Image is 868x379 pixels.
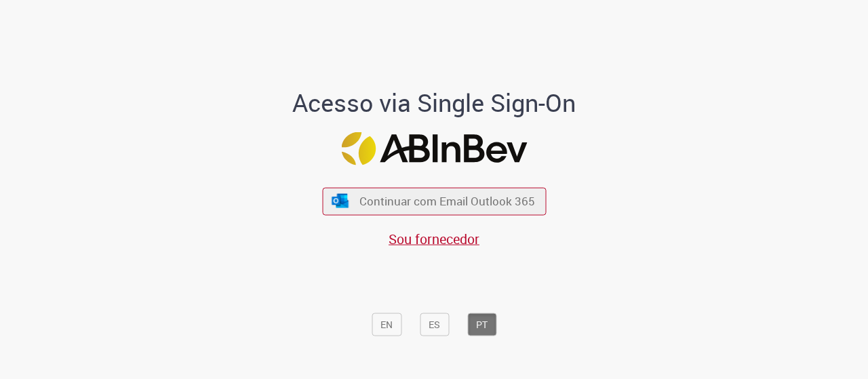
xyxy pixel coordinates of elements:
[389,229,479,247] a: Sou fornecedor
[322,187,546,215] button: ícone Azure/Microsoft 360 Continuar com Email Outlook 365
[359,193,535,209] span: Continuar com Email Outlook 365
[331,194,350,208] img: ícone Azure/Microsoft 360
[246,89,623,116] h1: Acesso via Single Sign-On
[341,132,527,165] img: Logo ABInBev
[420,313,449,336] button: ES
[467,313,496,336] button: PT
[372,313,401,336] button: EN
